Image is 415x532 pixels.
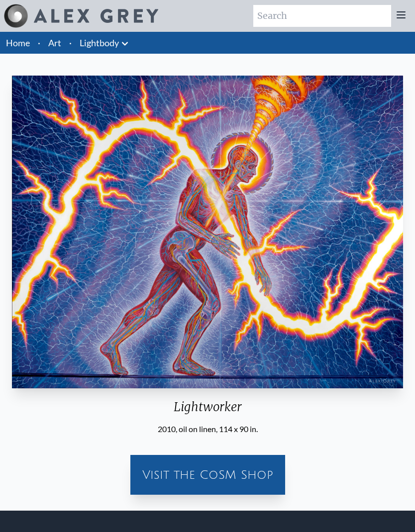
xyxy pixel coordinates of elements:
a: Home [6,37,30,48]
a: Lightbody [80,36,119,50]
div: 2010, oil on linen, 114 x 90 in. [8,423,407,435]
input: Search [253,5,391,27]
img: Lightworker-2010-Alex-Grey-watermarked.jpg [12,76,403,388]
li: · [34,32,44,54]
li: · [65,32,76,54]
div: Lightworker [8,399,407,423]
a: Art [48,36,61,50]
a: Visit the CoSM Shop [134,459,281,491]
